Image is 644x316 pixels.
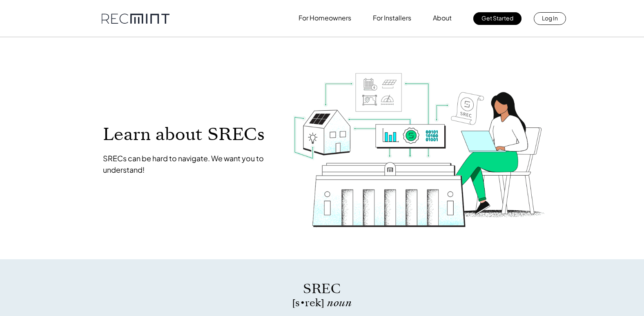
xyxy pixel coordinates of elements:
p: Log In [542,12,558,24]
a: Log In [534,12,566,25]
p: Learn about SRECs [103,125,277,143]
p: For Homeowners [299,12,351,24]
p: Get Started [481,12,513,24]
span: noun [327,296,352,310]
p: [s • rek] [189,298,455,308]
p: SRECs can be hard to navigate. We want you to understand! [103,153,277,176]
p: SREC [189,280,455,298]
a: Get Started [473,12,521,25]
p: For Installers [373,12,411,24]
p: About [433,12,452,24]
